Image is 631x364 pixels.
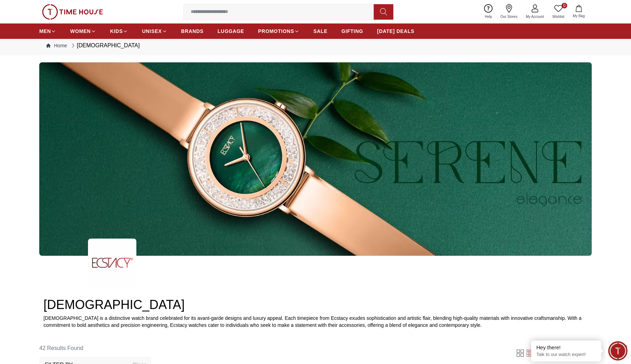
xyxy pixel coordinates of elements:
span: 0 [562,3,567,8]
nav: Breadcrumb [39,36,592,55]
a: KIDS [110,25,128,37]
a: BRANDS [181,25,204,37]
a: MEN [39,25,56,37]
span: UNISEX [142,28,162,35]
a: Home [46,42,67,49]
span: Our Stores [498,14,520,19]
span: My Bag [570,13,588,19]
div: Keywords by Traffic [77,41,118,46]
a: SALE [313,25,327,37]
span: MEN [39,28,51,35]
span: SALE [313,28,327,35]
span: GIFTING [341,28,363,35]
div: Hey there! [536,344,596,351]
span: LUGGAGE [218,28,244,35]
span: Help [482,14,495,19]
a: GIFTING [341,25,363,37]
a: UNISEX [142,25,167,37]
a: LUGGAGE [218,25,244,37]
p: Talk to our watch expert! [536,352,596,358]
a: 0Wishlist [548,3,569,21]
div: Chat Widget [608,341,627,360]
a: Help [481,3,496,21]
p: [DEMOGRAPHIC_DATA] is a distinctive watch brand celebrated for its avant-garde designs and luxury... [43,315,588,329]
div: [DEMOGRAPHIC_DATA] [70,41,140,50]
span: Wishlist [550,14,567,19]
img: tab_domain_overview_orange.svg [19,41,25,46]
span: [DATE] DEALS [377,28,414,35]
div: v 4.0.25 [20,11,34,17]
a: WOMEN [70,25,96,37]
img: logo_orange.svg [11,11,17,17]
span: KIDS [110,28,123,35]
button: My Bag [569,4,589,20]
span: PROMOTIONS [258,28,294,35]
span: WOMEN [70,28,91,35]
img: ... [42,4,103,20]
div: Domain Overview [27,41,63,46]
h6: 42 Results Found [39,340,151,357]
span: BRANDS [181,28,204,35]
img: ... [39,62,592,256]
span: My Account [523,14,547,19]
img: tab_keywords_by_traffic_grey.svg [70,41,75,46]
div: Domain: [DOMAIN_NAME] [18,18,77,24]
img: website_grey.svg [11,18,17,24]
h2: [DEMOGRAPHIC_DATA] [43,298,588,312]
a: [DATE] DEALS [377,25,414,37]
a: Our Stores [496,3,522,21]
a: PROMOTIONS [258,25,299,37]
img: ... [88,239,136,287]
